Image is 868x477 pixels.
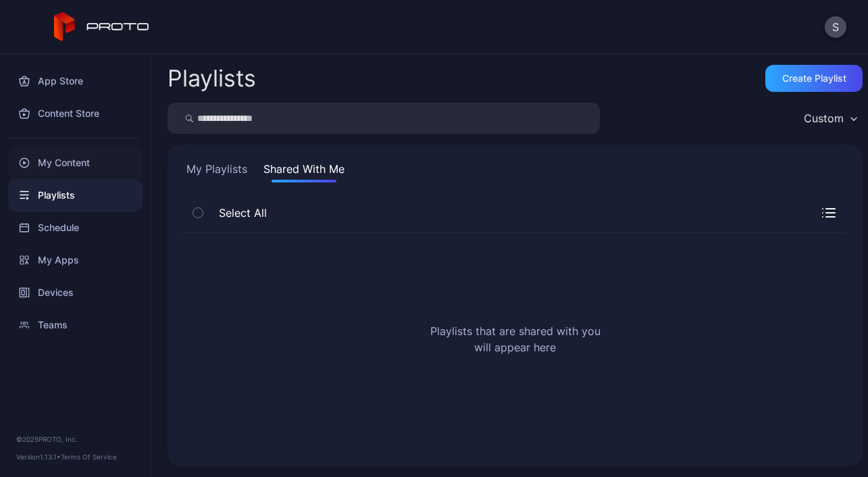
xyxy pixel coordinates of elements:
a: Schedule [8,211,143,244]
a: My Apps [8,244,143,276]
a: App Store [8,65,143,97]
button: Create Playlist [765,65,863,92]
div: Custom [804,111,844,125]
a: My Content [8,147,143,179]
a: Teams [8,309,143,341]
h2: Playlists that are shared with you will appear here [430,323,601,355]
button: Shared With Me [261,161,347,182]
a: Playlists [8,179,143,211]
a: Terms Of Service [61,453,117,461]
a: Content Store [8,97,143,130]
div: © 2025 PROTO, Inc. [16,434,134,445]
span: Select All [212,205,267,221]
a: Devices [8,276,143,309]
button: S [825,16,846,38]
div: Create Playlist [782,73,846,84]
button: Custom [797,103,863,134]
h2: Playlists [168,66,256,91]
button: My Playlists [184,161,250,182]
span: Version 1.13.1 • [16,453,61,461]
